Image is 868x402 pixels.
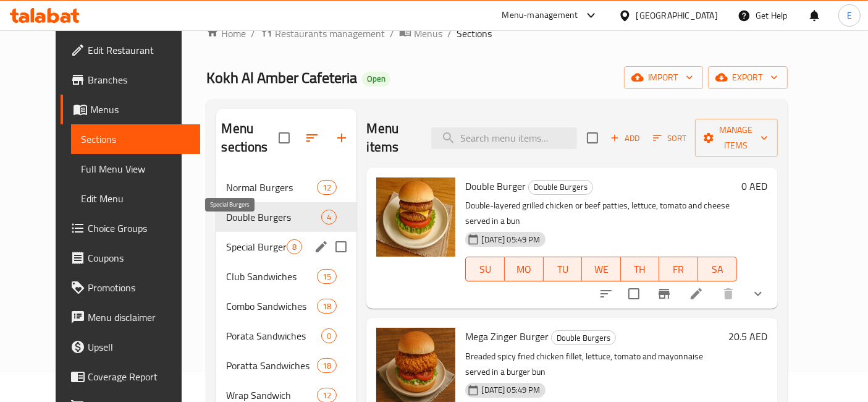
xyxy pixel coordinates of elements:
[88,250,191,265] span: Coupons
[552,331,615,345] span: Double Burgers
[591,279,621,309] button: sort-choices
[216,232,356,262] div: Special Burgers8edit
[317,180,337,195] div: items
[431,127,577,149] input: search
[624,66,703,89] button: import
[634,70,693,85] span: import
[317,269,337,284] div: items
[226,239,287,254] span: Special Burgers
[226,269,317,284] div: Club Sandwiches
[698,257,737,281] button: SA
[226,328,321,343] span: Porata Sandwiches
[847,9,852,22] span: E
[544,257,583,281] button: TU
[465,327,549,346] span: Mega Zinger Burger
[729,328,768,345] h6: 20.5 AED
[528,180,593,195] div: Double Burgers
[751,286,765,301] svg: Show Choices
[216,321,356,351] div: Porata Sandwiches0
[626,260,655,278] span: TH
[742,177,768,195] h6: 0 AED
[206,64,357,92] span: Kokh Al Amber Cafeteria
[71,154,201,184] a: Full Menu View
[61,65,201,95] a: Branches
[587,260,616,278] span: WE
[297,123,327,153] span: Sort sections
[465,177,526,195] span: Double Burger
[216,262,356,291] div: Club Sandwiches15
[505,257,544,281] button: MO
[317,358,337,373] div: items
[582,257,621,281] button: WE
[61,302,201,332] a: Menu disclaimer
[708,66,788,89] button: export
[88,369,191,384] span: Coverage Report
[61,243,201,273] a: Coupons
[621,257,660,281] button: TH
[718,70,778,85] span: export
[318,301,336,312] span: 18
[312,237,331,256] button: edit
[226,210,321,225] div: Double Burgers
[88,221,191,236] span: Choice Groups
[366,119,416,156] h2: Menu items
[621,281,647,307] span: Select to update
[650,129,690,148] button: Sort
[551,330,616,345] div: Double Burgers
[88,43,191,58] span: Edit Restaurant
[322,330,336,342] span: 0
[275,26,385,41] span: Restaurants management
[609,131,642,145] span: Add
[61,273,201,302] a: Promotions
[317,299,337,314] div: items
[659,257,698,281] button: FR
[390,26,394,41] li: /
[605,129,645,148] span: Add item
[61,35,201,65] a: Edit Restaurant
[71,184,201,213] a: Edit Menu
[321,210,337,225] div: items
[221,119,279,156] h2: Menu sections
[695,119,778,157] button: Manage items
[206,25,787,41] nav: breadcrumb
[447,26,452,41] li: /
[414,26,442,41] span: Menus
[645,129,695,148] span: Sort items
[81,161,191,176] span: Full Menu View
[287,241,301,253] span: 8
[549,260,578,278] span: TU
[649,279,679,309] button: Branch-specific-item
[476,234,545,246] span: [DATE] 05:49 PM
[88,72,191,87] span: Branches
[88,340,191,354] span: Upsell
[318,360,336,372] span: 18
[61,332,201,362] a: Upsell
[216,173,356,202] div: Normal Burgers12
[664,260,693,278] span: FR
[271,125,297,151] span: Select all sections
[471,260,499,278] span: SU
[322,212,336,223] span: 4
[689,286,704,301] a: Edit menu item
[226,180,317,195] span: Normal Burgers
[476,384,545,396] span: [DATE] 05:49 PM
[457,26,492,41] span: Sections
[579,125,605,151] span: Select section
[206,26,246,41] a: Home
[743,279,773,309] button: show more
[226,299,317,314] span: Combo Sandwiches
[376,177,455,257] img: Double Burger
[362,74,390,84] span: Open
[318,182,336,194] span: 12
[636,9,718,22] div: [GEOGRAPHIC_DATA]
[88,280,191,295] span: Promotions
[703,260,732,278] span: SA
[327,123,356,153] button: Add section
[653,131,687,145] span: Sort
[71,124,201,154] a: Sections
[465,198,736,229] p: Double-layered grilled chicken or beef patties, lettuce, tomato and cheese served in a bun
[216,351,356,380] div: Poratta Sandwiches18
